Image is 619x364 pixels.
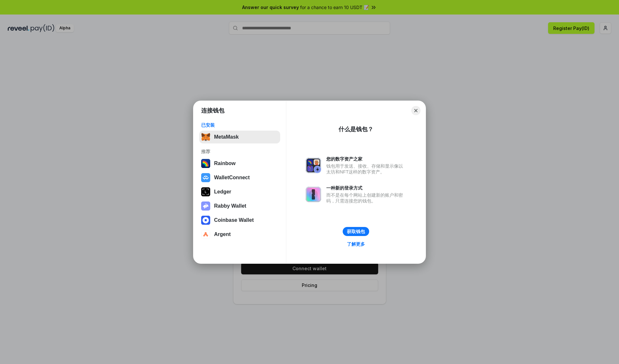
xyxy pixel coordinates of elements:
[343,227,369,236] button: 获取钱包
[201,202,210,211] img: svg+xml,%3Csvg%20xmlns%3D%22http%3A%2F%2Fwww.w3.org%2F2000%2Fsvg%22%20fill%3D%22none%22%20viewBox...
[347,241,365,247] div: 了解更多
[214,161,236,166] div: Rainbow
[214,189,231,195] div: Ledger
[201,122,278,128] div: 已安装
[214,217,254,223] div: Coinbase Wallet
[347,229,365,234] div: 获取钱包
[199,157,280,170] button: Rainbow
[326,163,406,175] div: 钱包用于发送、接收、存储和显示像以太坊和NFT这样的数字资产。
[201,230,210,239] img: svg+xml,%3Csvg%20width%3D%2228%22%20height%3D%2228%22%20viewBox%3D%220%200%2028%2028%22%20fill%3D...
[201,187,210,196] img: svg+xml,%3Csvg%20xmlns%3D%22http%3A%2F%2Fwww.w3.org%2F2000%2Fsvg%22%20width%3D%2228%22%20height%3...
[201,107,224,114] h1: 连接钱包
[343,240,369,248] a: 了解更多
[326,192,406,204] div: 而不是在每个网站上创建新的账户和密码，只需连接您的钱包。
[199,185,280,198] button: Ledger
[199,214,280,227] button: Coinbase Wallet
[326,185,406,191] div: 一种新的登录方式
[201,173,210,182] img: svg+xml,%3Csvg%20width%3D%2228%22%20height%3D%2228%22%20viewBox%3D%220%200%2028%2028%22%20fill%3D...
[214,134,239,140] div: MetaMask
[201,149,278,154] div: 推荐
[306,187,321,202] img: svg+xml,%3Csvg%20xmlns%3D%22http%3A%2F%2Fwww.w3.org%2F2000%2Fsvg%22%20fill%3D%22none%22%20viewBox...
[199,171,280,184] button: WalletConnect
[214,231,231,237] div: Argent
[201,159,210,168] img: svg+xml,%3Csvg%20width%3D%22120%22%20height%3D%22120%22%20viewBox%3D%220%200%20120%20120%22%20fil...
[326,156,406,162] div: 您的数字资产之家
[214,203,246,209] div: Rabby Wallet
[339,125,373,133] div: 什么是钱包？
[199,228,280,241] button: Argent
[201,133,210,142] img: svg+xml,%3Csvg%20fill%3D%22none%22%20height%3D%2233%22%20viewBox%3D%220%200%2035%2033%22%20width%...
[199,131,280,143] button: MetaMask
[201,216,210,225] img: svg+xml,%3Csvg%20width%3D%2228%22%20height%3D%2228%22%20viewBox%3D%220%200%2028%2028%22%20fill%3D...
[214,175,250,181] div: WalletConnect
[199,200,280,212] button: Rabby Wallet
[411,106,420,115] button: Close
[306,158,321,173] img: svg+xml,%3Csvg%20xmlns%3D%22http%3A%2F%2Fwww.w3.org%2F2000%2Fsvg%22%20fill%3D%22none%22%20viewBox...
